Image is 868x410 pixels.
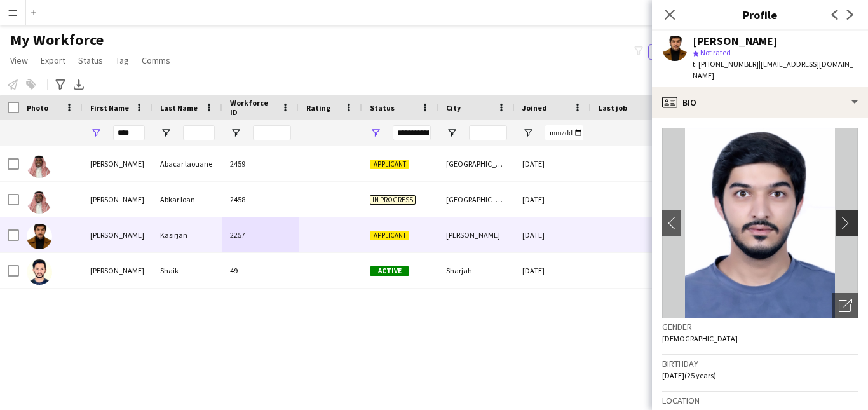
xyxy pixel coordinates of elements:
[111,52,134,69] a: Tag
[693,59,759,69] span: t. [PHONE_NUMBER]
[71,77,86,92] app-action-btn: Export XLSX
[515,217,591,252] div: [DATE]
[438,182,515,217] div: [GEOGRAPHIC_DATA]
[116,55,129,66] span: Tag
[73,52,108,69] a: Status
[832,293,858,318] div: Open photos pop-in
[83,182,153,217] div: [PERSON_NAME]
[370,195,416,205] span: In progress
[662,321,858,332] h3: Gender
[153,182,222,217] div: Abkar loan
[522,103,547,113] span: Joined
[27,259,52,285] img: Umar Shaik
[662,128,858,318] img: Crew avatar or photo
[662,395,858,406] h3: Location
[370,103,395,113] span: Status
[370,160,409,169] span: Applicant
[693,36,778,47] div: [PERSON_NAME]
[515,182,591,217] div: [DATE]
[438,217,515,252] div: [PERSON_NAME]
[153,146,222,181] div: Abacar laouane
[222,217,299,252] div: 2257
[27,153,52,178] img: Oumar Abacar laouane
[652,87,868,118] div: Bio
[113,125,145,140] input: First Name Filter Input
[160,127,172,139] button: Open Filter Menu
[253,125,291,140] input: Workforce ID Filter Input
[10,31,104,50] span: My Workforce
[648,44,712,60] button: Everyone2,367
[693,59,853,80] span: | [EMAIL_ADDRESS][DOMAIN_NAME]
[522,127,534,139] button: Open Filter Menu
[515,146,591,181] div: [DATE]
[27,188,52,214] img: Oumar Abkar loan
[41,55,65,66] span: Export
[446,103,461,113] span: City
[438,146,515,181] div: [GEOGRAPHIC_DATA]
[545,125,583,140] input: Joined Filter Input
[83,146,153,181] div: [PERSON_NAME]
[153,217,222,252] div: Kasirjan
[53,77,68,92] app-action-btn: Advanced filters
[662,358,858,369] h3: Birthday
[662,334,738,343] span: [DEMOGRAPHIC_DATA]
[160,103,198,113] span: Last Name
[370,266,409,276] span: Active
[83,217,153,252] div: [PERSON_NAME]
[515,253,591,288] div: [DATE]
[10,55,28,66] span: View
[137,52,175,69] a: Comms
[27,103,48,113] span: Photo
[469,125,507,140] input: City Filter Input
[90,103,129,113] span: First Name
[438,253,515,288] div: Sharjah
[230,98,276,117] span: Workforce ID
[370,231,409,240] span: Applicant
[222,253,299,288] div: 49
[370,127,381,139] button: Open Filter Menu
[90,127,102,139] button: Open Filter Menu
[700,48,731,57] span: Not rated
[222,146,299,181] div: 2459
[446,127,458,139] button: Open Filter Menu
[153,253,222,288] div: Shaik
[222,182,299,217] div: 2458
[183,125,215,140] input: Last Name Filter Input
[36,52,71,69] a: Export
[27,224,52,249] img: Umar Kasirjan
[230,127,241,139] button: Open Filter Menu
[652,6,868,23] h3: Profile
[599,103,627,113] span: Last job
[5,52,33,69] a: View
[306,103,330,113] span: Rating
[78,55,103,66] span: Status
[83,253,153,288] div: [PERSON_NAME]
[142,55,170,66] span: Comms
[662,371,716,380] span: [DATE] (25 years)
